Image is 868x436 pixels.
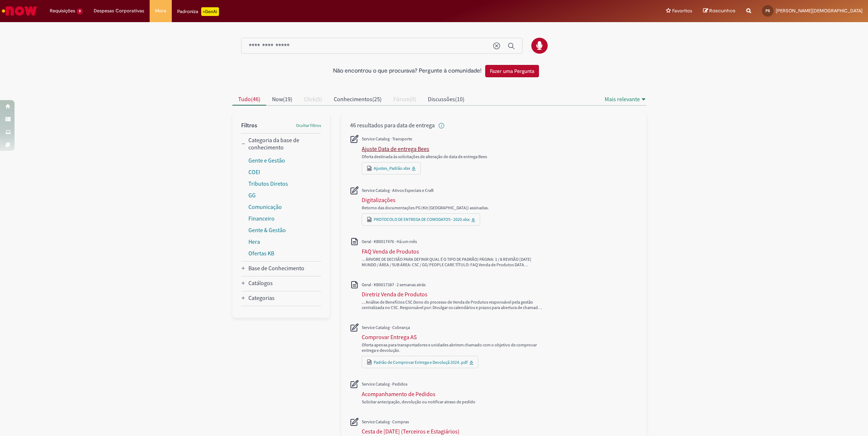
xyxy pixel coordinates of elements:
span: 9 [77,8,83,15]
a: Rascunhos [703,8,735,15]
span: PS [766,8,770,13]
span: Favoritos [672,7,692,15]
h2: Não encontrou o que procurava? Pergunte à comunidade! [333,68,482,74]
span: Requisições [50,7,75,15]
span: Despesas Corporativas [94,7,144,15]
button: Fazer uma Pergunta [485,65,539,77]
div: Padroniza [177,7,219,16]
span: More [155,7,166,15]
span: Rascunhos [709,7,735,14]
span: [PERSON_NAME][DEMOGRAPHIC_DATA] [776,8,863,14]
p: +GenAi [201,7,219,16]
img: ServiceNow [1,4,38,18]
